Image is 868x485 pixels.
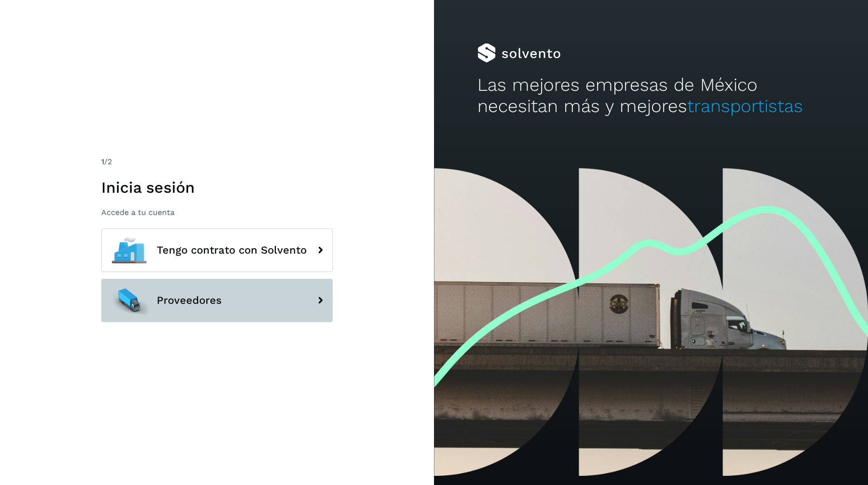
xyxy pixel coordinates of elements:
h1: Inicia sesión [101,178,333,197]
span: transportistas [687,96,803,116]
span: Tengo contrato con Solvento [157,244,307,256]
span: 1 [101,157,104,166]
div: /2 [101,156,333,168]
button: Tengo contrato con Solvento [101,228,333,272]
button: Proveedores [101,279,333,322]
p: Accede a tu cuenta [101,208,333,217]
h2: Las mejores empresas de México necesitan más y mejores [477,74,825,117]
span: Proveedores [157,295,222,306]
